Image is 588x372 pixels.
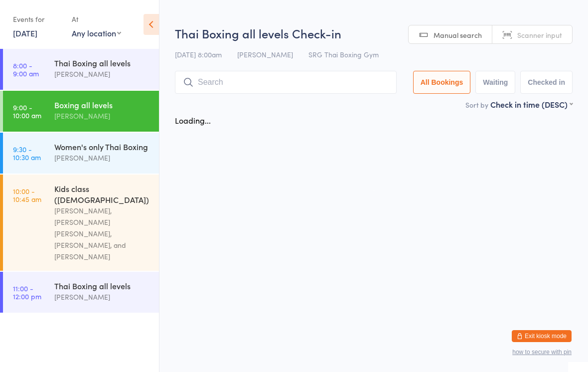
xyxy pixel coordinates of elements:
span: Scanner input [517,30,562,40]
div: [PERSON_NAME] [54,291,150,303]
time: 9:00 - 10:00 am [13,103,41,119]
span: Manual search [434,30,482,40]
time: 8:00 - 9:00 am [13,61,39,77]
button: Checked in [520,71,573,94]
div: Check in time (DESC) [490,99,573,110]
button: Exit kiosk mode [512,330,572,342]
span: [DATE] 8:00am [175,49,222,59]
div: Events for [13,11,62,27]
a: 8:00 -9:00 amThai Boxing all levels[PERSON_NAME] [3,49,159,90]
time: 11:00 - 12:00 pm [13,284,41,300]
span: SRG Thai Boxing Gym [308,49,379,59]
a: 9:00 -10:00 amBoxing all levels[PERSON_NAME] [3,91,159,132]
h2: Thai Boxing all levels Check-in [175,25,573,41]
label: Sort by [465,100,488,110]
button: Waiting [475,71,515,94]
div: Thai Boxing all levels [54,57,150,68]
div: At [72,11,121,27]
time: 10:00 - 10:45 am [13,187,41,203]
a: 9:30 -10:30 amWomen's only Thai Boxing[PERSON_NAME] [3,133,159,174]
div: [PERSON_NAME] [54,110,150,122]
button: All Bookings [413,71,471,94]
a: 11:00 -12:00 pmThai Boxing all levels[PERSON_NAME] [3,272,159,313]
div: [PERSON_NAME] [54,68,150,80]
button: how to secure with pin [512,349,572,356]
a: [DATE] [13,27,37,38]
input: Search [175,71,397,94]
div: Thai Boxing all levels [54,280,150,291]
div: [PERSON_NAME] [54,152,150,164]
span: [PERSON_NAME] [237,49,293,59]
div: Women's only Thai Boxing [54,141,150,152]
div: [PERSON_NAME], [PERSON_NAME] [PERSON_NAME], [PERSON_NAME], and [PERSON_NAME] [54,205,150,262]
time: 9:30 - 10:30 am [13,145,41,161]
div: Loading... [175,115,211,126]
div: Boxing all levels [54,99,150,110]
a: 10:00 -10:45 amKids class ([DEMOGRAPHIC_DATA])[PERSON_NAME], [PERSON_NAME] [PERSON_NAME], [PERSON... [3,175,159,271]
div: Any location [72,27,121,38]
div: Kids class ([DEMOGRAPHIC_DATA]) [54,183,150,205]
